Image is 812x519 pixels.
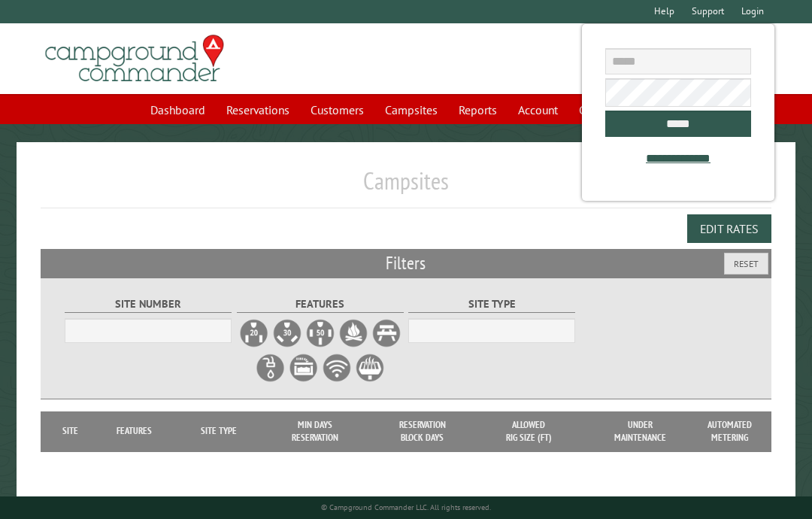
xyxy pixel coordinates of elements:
[321,502,491,512] small: © Campground Commander LLC. All rights reserved.
[92,411,177,451] th: Features
[322,353,352,383] label: WiFi Service
[217,96,298,124] a: Reservations
[48,411,92,451] th: Site
[376,96,447,124] a: Campsites
[476,411,581,451] th: Allowed Rig Size (ft)
[687,214,771,243] button: Edit Rates
[272,318,302,348] label: 30A Electrical Hookup
[176,411,262,451] th: Site Type
[262,411,368,451] th: Min Days Reservation
[65,296,232,313] label: Site Number
[41,249,771,278] h2: Filters
[509,96,567,124] a: Account
[338,318,368,348] label: Firepit
[371,318,401,348] label: Picnic Table
[699,411,759,451] th: Automated metering
[41,29,229,88] img: Campground Commander
[450,96,506,124] a: Reports
[369,411,476,451] th: Reservation Block Days
[239,318,269,348] label: 20A Electrical Hookup
[256,353,286,383] label: Water Hookup
[724,253,768,275] button: Reset
[305,318,335,348] label: 50A Electrical Hookup
[289,353,319,383] label: Sewer Hookup
[237,296,404,313] label: Features
[570,96,671,124] a: Communications
[408,296,575,313] label: Site Type
[355,353,385,383] label: Grill
[141,96,214,124] a: Dashboard
[582,411,700,451] th: Under Maintenance
[301,96,373,124] a: Customers
[41,166,771,208] h1: Campsites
